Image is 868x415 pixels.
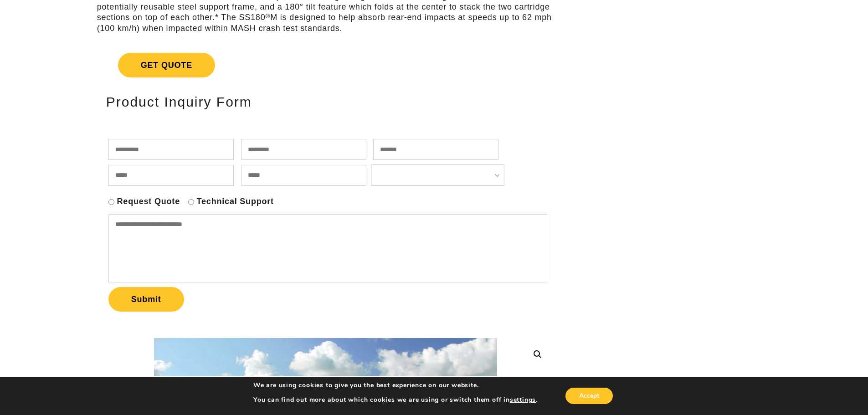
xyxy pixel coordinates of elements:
label: Technical Support [197,196,274,207]
h2: Product Inquiry Form [106,94,545,109]
span: Get Quote [118,53,215,77]
a: Get Quote [97,42,554,88]
label: Request Quote [117,196,180,207]
p: You can find out more about which cookies we are using or switch them off in . [253,396,538,404]
button: settings [510,396,536,404]
p: We are using cookies to give you the best experience on our website. [253,381,538,389]
button: Accept [565,388,613,404]
button: Submit [108,287,184,312]
sup: ® [265,13,270,20]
